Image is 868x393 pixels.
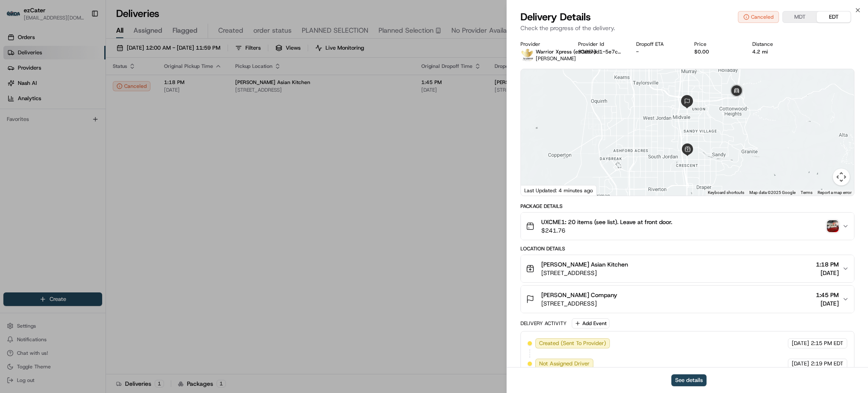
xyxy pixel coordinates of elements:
[539,360,590,368] span: Not Assigned Driver
[541,269,628,277] span: [STREET_ADDRESS]
[817,11,851,22] button: EDT
[578,41,623,48] div: Provider Id
[708,190,744,196] button: Keyboard shortcuts
[783,11,817,22] button: MDT
[520,245,854,252] div: Location Details
[521,286,854,313] button: [PERSON_NAME] Company[STREET_ADDRESS]1:45 PM[DATE]
[827,220,839,232] img: photo_proof_of_pickup image
[818,190,851,195] a: Report a map error
[636,48,681,55] div: -
[694,41,739,48] div: Price
[520,41,565,48] div: Provider
[520,203,854,210] div: Package Details
[541,218,672,226] span: UXCME1: 20 items (see list). Leave at front door.
[833,168,850,185] button: Map camera controls
[523,185,551,196] img: Google
[536,55,576,62] span: [PERSON_NAME]
[541,291,617,299] span: [PERSON_NAME] Company
[536,48,596,55] span: Warrior Xpress (ezCater)
[521,213,854,240] button: UXCME1: 20 items (see list). Leave at front door.$241.76photo_proof_of_pickup image
[521,255,854,282] button: [PERSON_NAME] Asian Kitchen[STREET_ADDRESS]1:18 PM[DATE]
[801,190,812,195] a: Terms (opens in new tab)
[520,48,534,62] img: warriorxpress_logo_v2.png
[792,340,809,347] span: [DATE]
[541,260,628,269] span: [PERSON_NAME] Asian Kitchen
[539,340,606,347] span: Created (Sent To Provider)
[520,320,567,327] div: Delivery Activity
[816,269,839,277] span: [DATE]
[541,299,617,308] span: [STREET_ADDRESS]
[520,24,854,32] p: Check the progress of the delivery.
[578,48,623,55] button: 936f7dd1-5e7c-7102-80a8-a9511e219737
[694,48,739,55] div: $0.00
[816,291,839,299] span: 1:45 PM
[541,226,672,235] span: $241.76
[738,11,779,23] button: Canceled
[749,190,796,195] span: Map data ©2025 Google
[523,185,551,196] a: Open this area in Google Maps (opens a new window)
[752,41,797,48] div: Distance
[572,318,609,328] button: Add Event
[816,299,839,308] span: [DATE]
[636,41,681,48] div: Dropoff ETA
[520,10,591,24] span: Delivery Details
[811,360,843,368] span: 2:19 PM EDT
[671,374,707,386] button: See details
[792,360,809,368] span: [DATE]
[752,48,797,55] div: 4.2 mi
[811,340,843,347] span: 2:15 PM EDT
[816,260,839,269] span: 1:18 PM
[521,185,597,196] div: Last Updated: 4 minutes ago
